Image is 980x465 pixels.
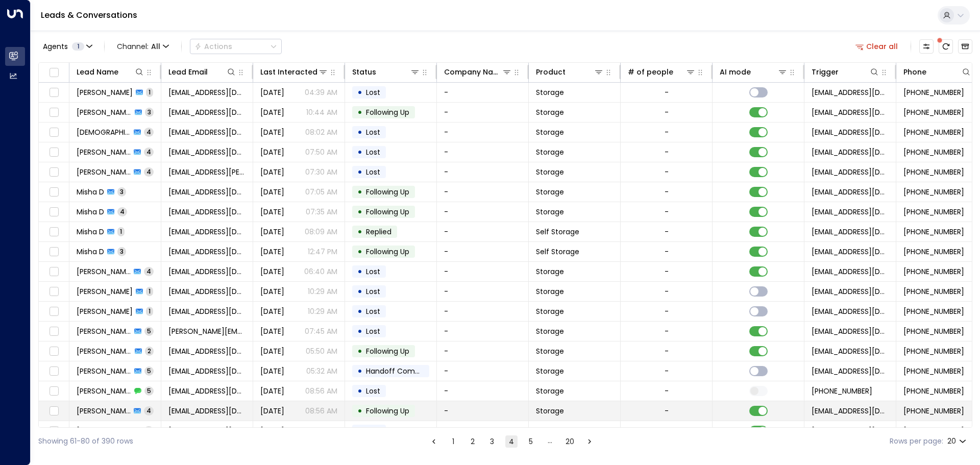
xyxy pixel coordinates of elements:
span: Misha D [77,207,104,217]
span: 1 [117,227,125,236]
span: Storage [536,187,564,197]
div: • [357,362,362,380]
div: • [357,143,362,161]
span: Sep 06, 2025 [260,286,284,297]
div: - [665,87,669,97]
span: leads@space-station.co.uk [812,266,889,277]
p: 05:50 AM [306,346,337,356]
span: leads@space-station.co.uk [812,406,889,416]
p: 10:29 AM [308,306,337,316]
span: Lost [366,386,380,396]
span: 4 [144,426,154,435]
div: - [665,127,669,137]
span: leads@space-station.co.uk [812,306,889,316]
button: Customize [919,39,934,54]
p: 08:56 AM [305,386,337,396]
span: Storage [536,127,564,137]
span: Sep 07, 2025 [260,266,284,277]
span: Storage [536,406,564,416]
td: - [437,262,529,281]
span: Sep 07, 2025 [260,187,284,197]
div: - [665,326,669,336]
span: 1 [146,88,153,96]
td: - [437,421,529,440]
div: - [665,406,669,416]
td: - [437,282,529,301]
div: # of people [628,66,696,78]
span: Lost [366,326,380,336]
span: Carol Sellwood [77,386,131,396]
div: Lead Email [168,66,208,78]
span: Toggle select row [47,325,60,338]
span: 1 [72,42,84,51]
span: Toggle select row [47,86,60,99]
span: Toggle select row [47,365,60,378]
span: Following Up [366,107,409,117]
span: leads@space-station.co.uk [812,326,889,336]
span: May 08, 2025 [260,247,284,257]
button: Agents1 [38,39,96,54]
div: - [665,227,669,237]
p: 07:30 AM [305,167,337,177]
button: Go to page 5 [525,435,537,448]
div: • [357,323,362,340]
td: - [437,341,529,361]
span: 4 [144,128,154,136]
span: +447433067255 [903,87,964,97]
span: 4 [144,167,154,176]
div: Trigger [812,66,879,78]
span: All [151,42,160,51]
span: Toggle select row [47,265,60,278]
span: Sep 06, 2025 [260,306,284,316]
p: 08:56 AM [305,406,337,416]
td: - [437,142,529,162]
span: Agents [43,43,68,50]
p: 07:05 AM [305,187,337,197]
td: - [437,83,529,102]
span: Storage [536,306,564,316]
button: page 4 [505,435,518,448]
span: leads@space-station.co.uk [812,346,889,356]
div: - [665,207,669,217]
span: misha-xo@hotmail.co.uk [168,227,246,237]
td: - [437,322,529,341]
span: Following Up [366,207,409,217]
div: - [665,167,669,177]
span: 3 [117,247,126,256]
span: leads@space-station.co.uk [812,187,889,197]
span: Martyn Saunders [77,266,131,277]
p: 12:47 PM [308,247,337,257]
div: • [357,422,362,439]
span: Sep 08, 2025 [260,87,284,97]
div: Last Interacted [260,66,328,78]
span: Toggle select row [47,166,60,179]
div: Lead Email [168,66,236,78]
span: Toggle select row [47,425,60,437]
p: 07:35 AM [306,207,337,217]
span: leads@space-station.co.uk [812,147,889,157]
span: Olamide Jasanya [77,147,131,157]
span: +447789315784 [903,187,964,197]
span: leads@space-station.co.uk [812,167,889,177]
span: +447957102884 [812,386,872,396]
span: Tomasz Dojnikowski [77,426,131,436]
span: Zoe Copas [77,346,132,356]
div: Product [536,66,604,78]
p: 08:02 AM [305,127,337,137]
span: Storage [536,207,564,217]
span: Toggle select row [47,106,60,119]
nav: pagination navigation [427,435,596,448]
td: - [437,242,529,261]
div: • [357,84,362,101]
span: Handoff Completed [366,366,438,376]
p: 08:09 AM [305,227,337,237]
span: +447789315784 [903,247,964,257]
span: Rosie Price [77,286,133,297]
div: Button group with a nested menu [190,39,282,54]
div: • [357,402,362,420]
span: Storage [536,87,564,97]
div: Status [352,66,420,78]
div: Product [536,66,566,78]
span: Toggle select row [47,226,60,238]
div: - [665,346,669,356]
